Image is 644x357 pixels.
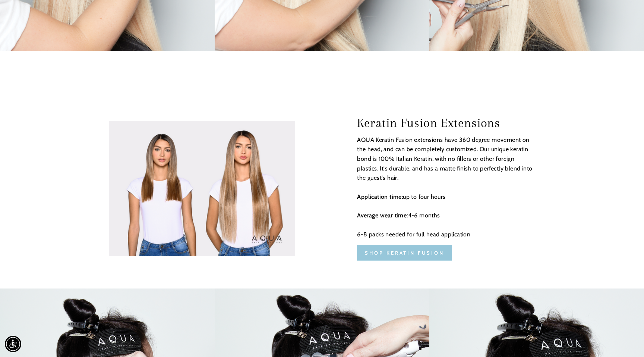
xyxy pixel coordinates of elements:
iframe: Chat Widget [607,321,644,357]
strong: Average wear time: [357,212,408,219]
p: 4-6 months [357,211,535,220]
p: up to four hours [357,192,535,202]
div: Keratin Fusion Extensions [357,117,535,130]
strong: Application time: [357,193,403,200]
p: AQUA Keratin Fusion extensions have 360 degree movement on the head, and can be completely custom... [357,135,535,183]
div: Accessibility Menu [5,336,21,352]
a: Shop Keratin Fusion [357,245,452,261]
p: 6-8 packs needed for full head application [357,230,535,239]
